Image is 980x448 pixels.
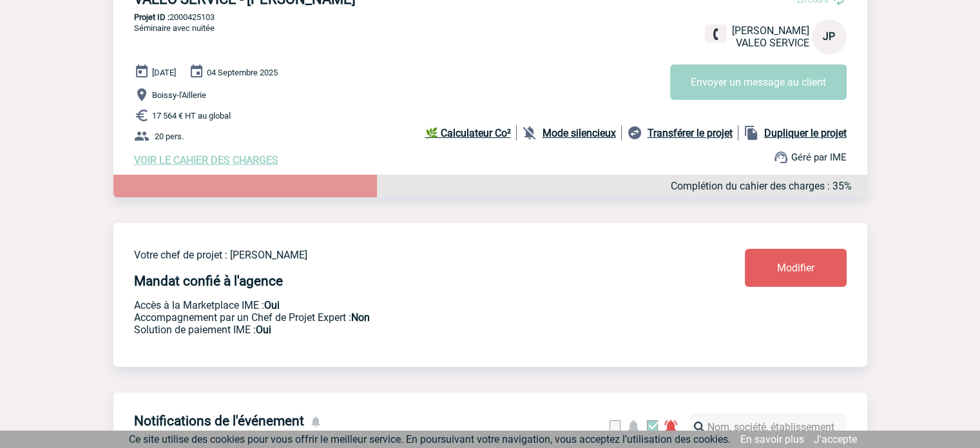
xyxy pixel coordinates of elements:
[777,262,814,274] span: Modifier
[155,131,184,141] span: 20 pers.
[764,127,847,139] b: Dupliquer le projet
[264,299,280,311] b: Oui
[152,68,176,77] span: [DATE]
[152,111,231,121] span: 17 564 € HT au global
[134,413,304,429] h4: Notifications de l'événement
[648,127,733,139] b: Transférer le projet
[207,68,278,77] span: 04 Septembre 2025
[152,90,206,100] span: Boissy-l'Aillerie
[814,433,857,445] a: J'accepte
[351,311,370,324] b: Non
[791,151,847,163] span: Géré par IME
[129,433,731,445] span: Ce site utilise des cookies pour vous offrir le meilleur service. En poursuivant votre navigation...
[134,154,278,166] a: VOIR LE CAHIER DES CHARGES
[134,23,215,33] span: Séminaire avec nuitée
[736,37,809,49] span: VALEO SERVICE
[773,150,789,165] img: support.png
[425,127,511,139] b: 🌿 Calculateur Co²
[543,127,616,139] b: Mode silencieux
[670,64,847,100] button: Envoyer un message au client
[134,12,169,22] b: Projet ID :
[134,273,283,289] h4: Mandat confié à l'agence
[744,125,759,141] img: file_copy-black-24dp.png
[134,311,669,324] p: Prestation payante
[134,299,669,311] p: Accès à la Marketplace IME :
[134,324,669,336] p: Conformité aux process achat client, Prise en charge de la facturation, Mutualisation de plusieur...
[740,433,804,445] a: En savoir plus
[732,24,809,37] span: [PERSON_NAME]
[256,324,271,336] b: Oui
[425,125,517,141] a: 🌿 Calculateur Co²
[823,30,835,43] span: JP
[710,28,722,40] img: fixe.png
[134,249,669,261] p: Votre chef de projet : [PERSON_NAME]
[113,12,867,22] p: 2000425103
